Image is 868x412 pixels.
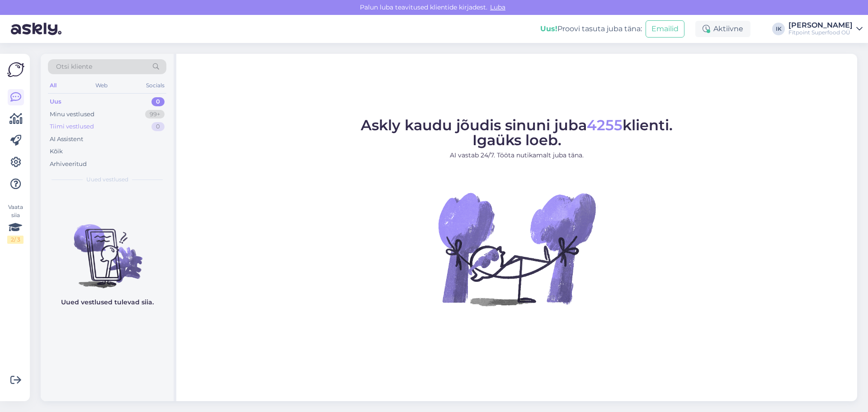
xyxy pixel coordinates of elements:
[94,80,109,91] div: Web
[144,80,166,91] div: Socials
[788,22,853,29] div: [PERSON_NAME]
[50,160,87,169] div: Arhiveeritud
[587,116,623,134] span: 4255
[48,80,58,91] div: All
[7,236,24,244] div: 2 / 3
[361,151,673,160] p: AI vastab 24/7. Tööta nutikamalt juba täna.
[435,167,598,330] img: No Chat active
[788,29,853,36] div: Fitpoint Superfood OÜ
[361,116,673,149] span: Askly kaudu jõudis sinuni juba klienti. Igaüks loeb.
[487,3,508,11] span: Luba
[788,22,863,36] a: [PERSON_NAME]Fitpoint Superfood OÜ
[50,110,94,119] div: Minu vestlused
[540,24,557,33] b: Uus!
[50,147,63,156] div: Kõik
[540,24,642,34] div: Proovi tasuta juba täna:
[145,110,165,119] div: 99+
[41,208,174,289] img: No chats
[50,122,94,131] div: Tiimi vestlused
[56,62,92,71] span: Otsi kliente
[86,175,128,184] span: Uued vestlused
[695,21,750,37] div: Aktiivne
[646,20,684,38] button: Emailid
[50,97,61,106] div: Uus
[7,61,24,78] img: Askly Logo
[61,298,154,307] p: Uued vestlused tulevad siia.
[7,203,24,244] div: Vaata siia
[50,135,83,144] div: AI Assistent
[151,97,165,106] div: 0
[772,23,785,35] div: IK
[151,122,165,131] div: 0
